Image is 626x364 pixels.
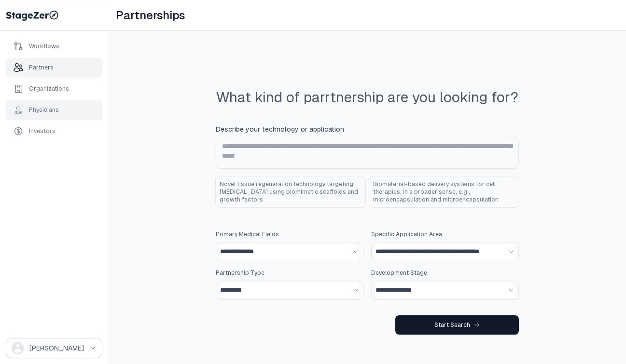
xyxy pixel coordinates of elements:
div: Organizations [29,85,69,93]
span: Partnership Type [216,269,264,277]
button: Start Search [395,315,519,335]
a: Workflows [6,37,102,56]
a: Partners [6,58,102,77]
div: What kind of parrtnership are you looking for? [216,89,518,106]
div: Start Search [434,321,480,329]
a: Organizations [6,79,102,98]
span: [PERSON_NAME] [29,343,84,353]
div: Physicians [29,106,59,114]
button: Novel tissue regeneration technology targeting [MEDICAL_DATA] using biomimetic scaffolds and grow... [216,176,365,207]
div: Investors [29,127,56,135]
a: Physicians [6,100,102,120]
button: Biomaterial-based delivery systems for cell therapies, in a broader sense, e.g., microencapsulati... [369,176,519,207]
div: Workflows [29,42,59,50]
a: Investors [6,121,102,141]
span: Specific Application Area [371,230,442,238]
div: Partners [29,64,54,71]
span: Describe your technology or application [216,124,344,134]
h1: Partnerships [116,8,185,23]
span: Primary Medical Fields [216,230,279,238]
button: drop down button [6,338,102,358]
span: Development Stage [371,269,427,277]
